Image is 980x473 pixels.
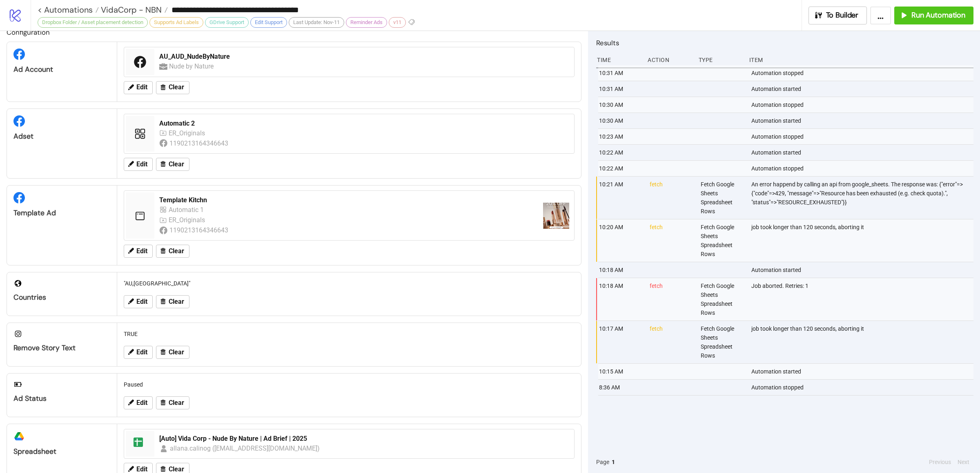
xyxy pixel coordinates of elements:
[598,219,643,262] div: 10:20 AM
[826,11,859,20] span: To Builder
[389,17,406,28] div: v11
[120,326,578,342] div: TRUE
[598,321,643,363] div: 10:17 AM
[159,52,569,61] div: AU_AUD_NudeByNature
[698,52,743,68] div: Type
[598,262,643,278] div: 10:18 AM
[649,177,694,219] div: fetch
[136,84,147,91] span: Edit
[543,203,569,229] img: https://scontent-fra3-2.xx.fbcdn.net/v/t45.1600-4/506590489_1344208586641231_4090099465363649785_...
[156,245,189,258] button: Clear
[169,61,215,71] div: Nude by Nature
[136,349,147,356] span: Edit
[13,208,110,218] div: Template Ad
[169,205,206,215] div: Automatic 1
[124,346,153,359] button: Edit
[136,298,147,305] span: Edit
[159,434,569,443] div: [Auto] Vida Corp - Nude By Nature | Ad Brief | 2025
[156,346,189,359] button: Clear
[955,458,972,466] button: Next
[38,17,148,28] div: Dropbox Folder / Asset placement detection
[596,38,973,48] h2: Results
[124,81,153,94] button: Edit
[170,443,321,453] div: allana.calinog ([EMAIL_ADDRESS][DOMAIN_NAME])
[647,52,692,68] div: Action
[598,177,643,219] div: 10:21 AM
[751,219,976,262] div: job took longer than 120 seconds, aborting it
[911,11,965,20] span: Run Automation
[598,364,643,379] div: 10:15 AM
[156,396,189,409] button: Clear
[751,380,976,395] div: Automation stopped
[38,6,99,14] a: < Automations
[169,128,207,138] div: ER_Originals
[751,97,976,113] div: Automation stopped
[598,97,643,113] div: 10:30 AM
[169,298,184,305] span: Clear
[598,65,643,81] div: 10:31 AM
[751,161,976,176] div: Automation stopped
[289,17,344,28] div: Last Update: Nov-11
[156,81,189,94] button: Clear
[149,17,203,28] div: Supports Ad Labels
[609,458,617,466] button: 1
[894,7,973,24] button: Run Automation
[751,81,976,97] div: Automation started
[169,248,184,255] span: Clear
[13,343,110,353] div: Remove Story Text
[250,17,287,28] div: Edit Support
[598,380,643,395] div: 8:36 AM
[751,177,976,219] div: An error happend by calling an api from google_sheets. The response was: {"error"=>{"code"=>429, ...
[700,321,745,363] div: Fetch Google Sheets Spreadsheet Rows
[598,145,643,160] div: 10:22 AM
[159,119,569,128] div: Automatic 2
[870,7,891,24] button: ...
[124,295,153,308] button: Edit
[169,399,184,407] span: Clear
[169,215,207,225] div: ER_Originals
[751,364,976,379] div: Automation started
[120,276,578,291] div: "AU,[GEOGRAPHIC_DATA]"
[13,132,110,141] div: Adset
[124,158,153,171] button: Edit
[159,196,537,205] div: Template Kitchn
[205,17,249,28] div: GDrive Support
[169,466,184,473] span: Clear
[751,113,976,128] div: Automation started
[649,219,694,262] div: fetch
[124,396,153,409] button: Edit
[346,17,387,28] div: Reminder Ads
[751,145,976,160] div: Automation started
[120,377,578,392] div: Paused
[751,129,976,144] div: Automation stopped
[136,399,147,407] span: Edit
[169,161,184,168] span: Clear
[751,321,976,363] div: job took longer than 120 seconds, aborting it
[596,458,609,466] span: Page
[169,138,229,148] div: 1190213164346643
[927,458,953,466] button: Previous
[649,278,694,320] div: fetch
[751,262,976,278] div: Automation started
[598,161,643,176] div: 10:22 AM
[808,7,867,24] button: To Builder
[751,65,976,81] div: Automation stopped
[99,4,162,15] span: VidaCorp - NBN
[598,129,643,144] div: 10:23 AM
[598,278,643,320] div: 10:18 AM
[124,245,153,258] button: Edit
[136,248,147,255] span: Edit
[596,52,641,68] div: Time
[136,466,147,473] span: Edit
[700,219,745,262] div: Fetch Google Sheets Spreadsheet Rows
[700,278,745,320] div: Fetch Google Sheets Spreadsheet Rows
[751,278,976,320] div: Job aborted. Retries: 1
[169,349,184,356] span: Clear
[598,113,643,128] div: 10:30 AM
[13,394,110,403] div: Ad Status
[7,27,581,38] h2: Configuration
[136,161,147,168] span: Edit
[169,84,184,91] span: Clear
[748,52,973,68] div: Item
[598,81,643,97] div: 10:31 AM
